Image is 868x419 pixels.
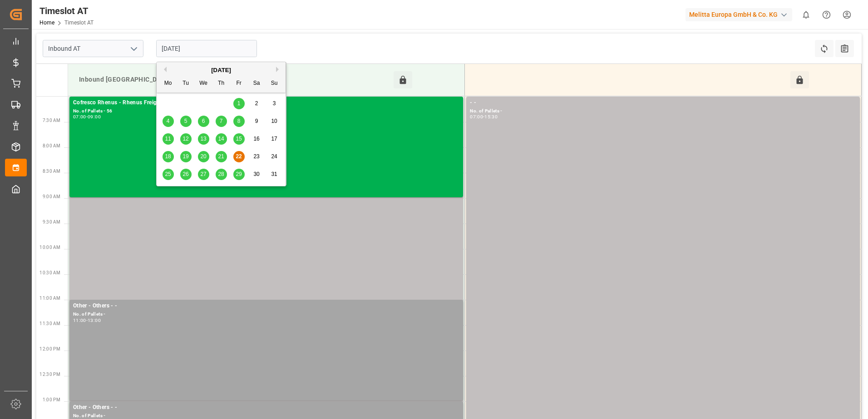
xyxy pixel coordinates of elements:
[220,118,223,124] span: 7
[39,296,60,301] span: 11:00 AM
[269,116,280,127] div: Choose Sunday, August 10th, 2025
[255,100,258,107] span: 2
[159,95,283,183] div: month 2025-08
[86,115,88,119] div: -
[200,153,206,160] span: 20
[198,151,209,162] div: Choose Wednesday, August 20th, 2025
[483,115,484,119] div: -
[484,115,498,119] div: 15:30
[233,116,245,127] div: Choose Friday, August 8th, 2025
[202,118,205,124] span: 6
[43,40,143,57] input: Type to search/select
[816,5,837,25] button: Help Center
[180,169,192,180] div: Choose Tuesday, August 26th, 2025
[269,78,280,89] div: Su
[251,98,262,109] div: Choose Saturday, August 2nd, 2025
[39,245,60,250] span: 10:00 AM
[251,151,262,162] div: Choose Saturday, August 23rd, 2025
[233,78,245,89] div: Fr
[271,136,277,142] span: 17
[233,133,245,145] div: Choose Friday, August 15th, 2025
[251,78,262,89] div: Sa
[39,321,60,326] span: 11:30 AM
[39,346,60,351] span: 12:00 PM
[88,115,101,119] div: 09:00
[73,318,86,322] div: 11:00
[156,40,257,57] input: DD.MM.YYYY
[39,4,94,18] div: Timeslot AT
[157,66,286,75] div: [DATE]
[73,403,459,412] div: Other - Others - -
[237,100,241,107] span: 1
[233,151,245,162] div: Choose Friday, August 22nd, 2025
[73,311,459,318] div: No. of Pallets -
[43,397,60,402] span: 1:00 PM
[165,171,171,177] span: 25
[269,151,280,162] div: Choose Sunday, August 24th, 2025
[255,118,258,124] span: 9
[75,71,394,88] div: Inbound [GEOGRAPHIC_DATA]
[39,372,60,377] span: 12:30 PM
[161,67,167,72] button: Previous Month
[182,171,188,177] span: 26
[253,171,259,177] span: 30
[796,5,816,25] button: show 0 new notifications
[43,169,60,174] span: 8:30 AM
[165,153,171,160] span: 18
[276,67,281,72] button: Next Month
[165,136,171,142] span: 11
[180,151,192,162] div: Choose Tuesday, August 19th, 2025
[233,98,245,109] div: Choose Friday, August 1st, 2025
[470,115,483,119] div: 07:00
[180,116,192,127] div: Choose Tuesday, August 5th, 2025
[251,169,262,180] div: Choose Saturday, August 30th, 2025
[233,169,245,180] div: Choose Friday, August 29th, 2025
[269,169,280,180] div: Choose Sunday, August 31st, 2025
[218,171,224,177] span: 28
[198,133,209,145] div: Choose Wednesday, August 13th, 2025
[470,98,856,107] div: - -
[271,153,277,160] span: 24
[163,133,174,145] div: Choose Monday, August 11th, 2025
[73,107,459,115] div: No. of Pallets - 56
[470,107,856,115] div: No. of Pallets -
[200,171,206,177] span: 27
[237,118,241,124] span: 8
[163,169,174,180] div: Choose Monday, August 25th, 2025
[253,153,259,160] span: 23
[216,78,227,89] div: Th
[686,6,796,23] button: Melitta Europa GmbH & Co. KG
[43,118,60,123] span: 7:30 AM
[236,136,242,142] span: 15
[39,19,54,26] a: Home
[216,169,227,180] div: Choose Thursday, August 28th, 2025
[198,78,209,89] div: We
[269,98,280,109] div: Choose Sunday, August 3rd, 2025
[43,143,60,148] span: 8:00 AM
[216,133,227,145] div: Choose Thursday, August 14th, 2025
[251,116,262,127] div: Choose Saturday, August 9th, 2025
[182,136,188,142] span: 12
[218,136,224,142] span: 14
[180,133,192,145] div: Choose Tuesday, August 12th, 2025
[163,116,174,127] div: Choose Monday, August 4th, 2025
[216,116,227,127] div: Choose Thursday, August 7th, 2025
[73,302,459,311] div: Other - Others - -
[271,171,277,177] span: 31
[686,8,792,21] div: Melitta Europa GmbH & Co. KG
[269,133,280,145] div: Choose Sunday, August 17th, 2025
[127,42,140,56] button: open menu
[180,78,192,89] div: Tu
[73,98,459,107] div: Cofresco Rhenus - Rhenus Freight - 488985
[200,136,206,142] span: 13
[167,118,170,124] span: 4
[43,219,60,224] span: 9:30 AM
[86,318,88,322] div: -
[273,100,276,107] span: 3
[163,151,174,162] div: Choose Monday, August 18th, 2025
[198,116,209,127] div: Choose Wednesday, August 6th, 2025
[198,169,209,180] div: Choose Wednesday, August 27th, 2025
[236,153,242,160] span: 22
[236,171,242,177] span: 29
[218,153,224,160] span: 21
